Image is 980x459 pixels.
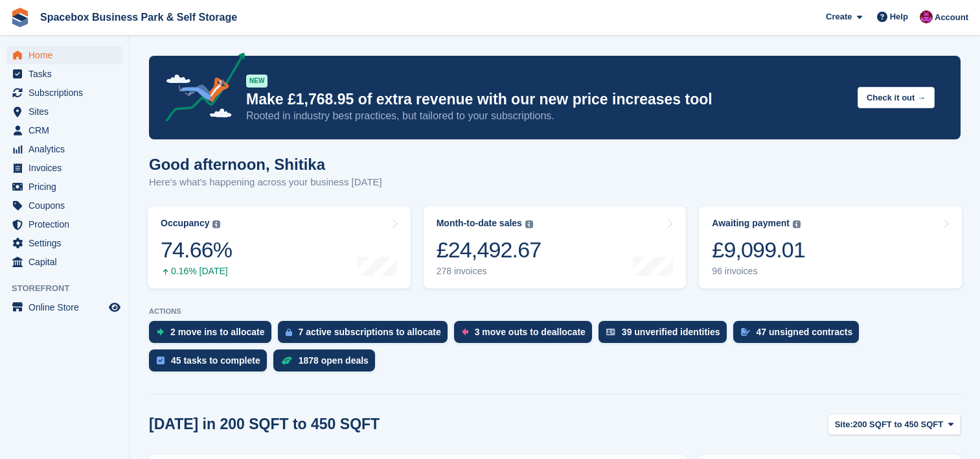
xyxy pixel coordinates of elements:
a: menu [6,102,122,121]
span: Home [28,46,106,64]
span: Create [826,10,852,23]
span: Account [935,11,968,24]
span: Coupons [28,196,106,215]
div: 7 active subscriptions to allocate [299,327,441,337]
img: deal-1b604bf984904fb50ccaf53a9ad4b4a5d6e5aea283cecdc64d6e3604feb123c2.svg [281,356,292,365]
img: move_ins_to_allocate_icon-fdf77a2bb77ea45bf5b3d319d69a93e2d87916cf1d5bf7949dd705db3b84f3ca.svg [157,328,164,336]
img: task-75834270c22a3079a89374b754ae025e5fb1db73e45f91037f5363f120a921f8.svg [157,357,165,364]
a: Occupancy 74.66% 0.16% [DATE] [148,206,411,288]
a: menu [6,253,122,271]
div: 39 unverified identities [622,327,720,337]
p: ACTIONS [149,307,961,316]
img: verify_identity-adf6edd0f0f0b5bbfe63781bf79b02c33cf7c696d77639b501bdc392416b5a36.svg [606,328,615,336]
span: Online Store [28,298,106,316]
span: Capital [28,253,106,271]
span: Pricing [28,178,106,196]
button: Site: 200 SQFT to 450 SQFT [828,414,961,435]
div: NEW [246,75,268,88]
span: Help [890,10,908,23]
img: price-adjustments-announcement-icon-8257ccfd72463d97f412b2fc003d46551f7dbcb40ab6d574587a9cd5c0d94... [155,53,245,126]
button: Check it out → [858,87,935,108]
img: move_outs_to_deallocate_icon-f764333ba52eb49d3ac5e1228854f67142a1ed5810a6f6cc68b1a99e826820c5.svg [462,328,468,336]
h1: Good afternoon, Shitika [149,156,382,173]
a: menu [6,140,122,158]
img: active_subscription_to_allocate_icon-d502201f5373d7db506a760aba3b589e785aa758c864c3986d89f69b8ff3... [286,328,292,336]
a: 1878 open deals [273,349,382,378]
div: 278 invoices [437,266,541,277]
div: 45 tasks to complete [171,355,260,366]
a: 2 move ins to allocate [149,321,278,349]
img: icon-info-grey-7440780725fd019a000dd9b08b2336e03edf1995a4989e88bcd33f0948082b44.svg [793,220,801,228]
div: 0.16% [DATE] [161,266,232,277]
a: menu [6,215,122,233]
span: Storefront [12,282,129,295]
div: Occupancy [161,218,209,229]
span: Sites [28,102,106,121]
p: Make £1,768.95 of extra revenue with our new price increases tool [246,90,847,109]
span: Protection [28,215,106,233]
a: 47 unsigned contracts [733,321,866,349]
img: Shitika Balanath [920,10,933,23]
div: 3 move outs to deallocate [475,327,586,337]
div: Month-to-date sales [437,218,522,229]
img: stora-icon-8386f47178a22dfd0bd8f6a31ec36ba5ce8667c1dd55bd0f319d3a0aa187defe.svg [10,8,30,27]
p: Rooted in industry best practices, but tailored to your subscriptions. [246,109,847,123]
a: menu [6,46,122,64]
div: £24,492.67 [437,237,541,263]
img: contract_signature_icon-13c848040528278c33f63329250d36e43548de30e8caae1d1a13099fd9432cc5.svg [741,328,750,336]
span: Analytics [28,140,106,158]
a: Month-to-date sales £24,492.67 278 invoices [424,206,687,288]
a: menu [6,196,122,215]
a: menu [6,159,122,177]
div: 2 move ins to allocate [170,327,265,337]
img: icon-info-grey-7440780725fd019a000dd9b08b2336e03edf1995a4989e88bcd33f0948082b44.svg [212,220,220,228]
div: Awaiting payment [712,218,790,229]
span: Tasks [28,65,106,83]
a: Spacebox Business Park & Self Storage [35,6,242,28]
span: Subscriptions [28,84,106,102]
div: 47 unsigned contracts [757,327,853,337]
a: menu [6,84,122,102]
a: 45 tasks to complete [149,349,273,378]
h2: [DATE] in 200 SQFT to 450 SQFT [149,416,380,433]
a: 3 move outs to deallocate [454,321,598,349]
img: icon-info-grey-7440780725fd019a000dd9b08b2336e03edf1995a4989e88bcd33f0948082b44.svg [525,220,533,228]
p: Here's what's happening across your business [DATE] [149,175,382,190]
div: £9,099.01 [712,237,805,263]
div: 96 invoices [712,266,805,277]
a: 7 active subscriptions to allocate [278,321,454,349]
span: Invoices [28,159,106,177]
span: CRM [28,121,106,139]
span: Settings [28,234,106,252]
div: 1878 open deals [299,355,369,366]
span: 200 SQFT to 450 SQFT [853,418,943,431]
a: Awaiting payment £9,099.01 96 invoices [699,206,962,288]
a: menu [6,65,122,83]
a: Preview store [107,300,122,315]
span: Site: [835,418,853,431]
a: menu [6,178,122,196]
a: menu [6,234,122,252]
a: menu [6,121,122,139]
a: 39 unverified identities [598,321,733,349]
a: menu [6,298,122,316]
div: 74.66% [161,237,232,263]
